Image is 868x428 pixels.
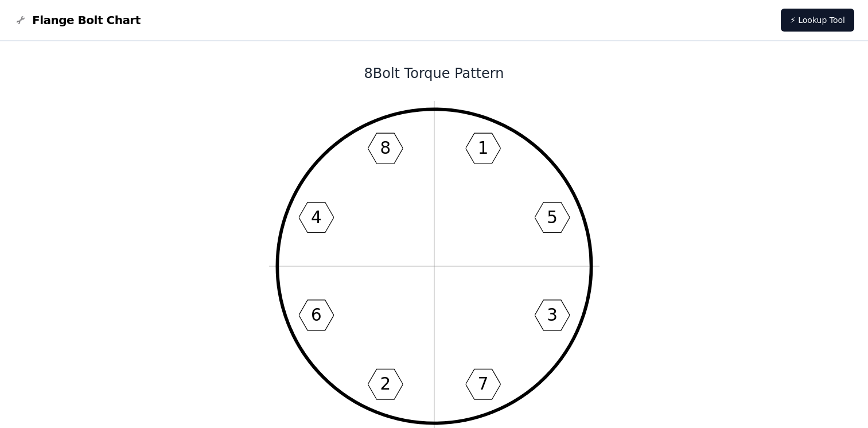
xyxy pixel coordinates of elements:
[477,374,488,394] text: 7
[547,305,558,325] text: 3
[380,138,391,158] text: 8
[311,208,322,227] text: 4
[781,9,854,32] a: ⚡ Lookup Tool
[14,12,141,28] a: Flange Bolt Chart LogoFlange Bolt Chart
[126,64,742,83] h1: 8 Bolt Torque Pattern
[32,12,141,28] span: Flange Bolt Chart
[311,305,322,325] text: 6
[477,138,488,158] text: 1
[380,374,391,394] text: 2
[14,13,28,27] img: Flange Bolt Chart Logo
[547,208,558,227] text: 5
